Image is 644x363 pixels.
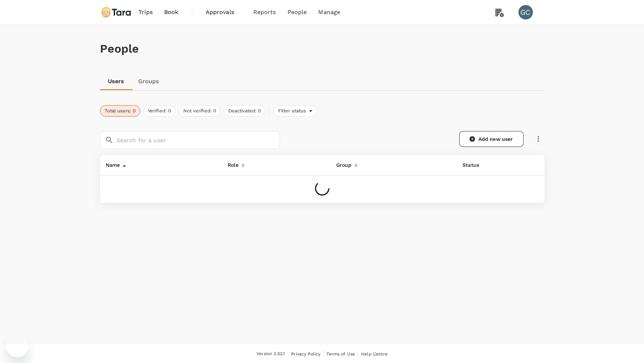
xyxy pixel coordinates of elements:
[361,350,387,358] a: Help Centre
[100,42,544,55] h1: People
[318,8,340,17] span: Manage
[457,155,500,175] th: Status
[225,158,238,169] div: Role
[224,105,266,117] button: Deactivated: 0
[274,108,309,115] span: Filter status
[179,105,221,117] button: Not verified: 0
[164,8,179,17] span: Book
[518,5,533,19] div: GC
[257,350,285,358] span: Version 3.52.1
[288,8,307,17] span: People
[361,351,387,357] span: Help Centre
[253,8,276,17] span: Reports
[291,350,320,358] a: Privacy Policy
[100,105,140,117] button: Total users: 0
[273,105,317,117] div: Filter status
[139,8,153,17] span: Trips
[117,131,280,149] input: Search for a user
[459,131,523,147] a: Add new user
[143,105,176,117] button: Verified: 0
[291,351,320,357] span: Privacy Policy
[103,158,120,169] div: Name
[206,8,242,17] span: Approvals
[6,334,29,357] iframe: Button to launch messaging window
[327,350,355,358] a: Terms of Use
[327,351,355,357] span: Terms of Use
[100,4,133,20] img: Tara Climate Ltd
[333,158,352,169] div: Group
[100,73,132,90] a: Users
[132,73,165,90] a: Groups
